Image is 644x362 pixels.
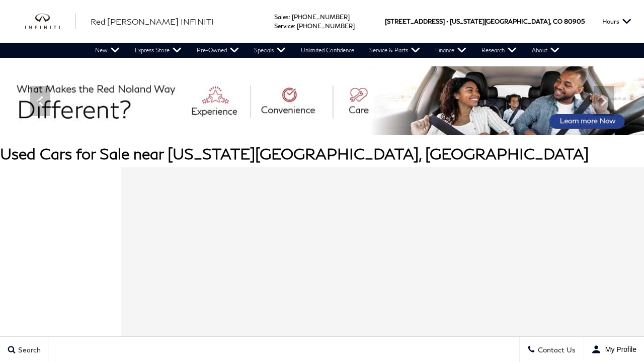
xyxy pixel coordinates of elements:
a: Finance [428,43,474,58]
span: My Profile [601,345,636,353]
span: : [294,22,295,30]
a: Service & Parts [362,43,428,58]
span: Service [274,22,294,30]
a: Specials [247,43,293,58]
img: INFINITI [25,14,75,30]
a: [PHONE_NUMBER] [292,13,350,21]
a: Pre-Owned [189,43,247,58]
span: Search [16,345,41,354]
a: Express Store [127,43,189,58]
a: Unlimited Confidence [293,43,362,58]
a: Research [474,43,524,58]
button: user-profile-menu [584,337,644,362]
span: : [289,13,290,21]
a: About [524,43,567,58]
span: Red [PERSON_NAME] INFINITI [91,17,214,26]
a: [PHONE_NUMBER] [297,22,355,30]
a: New [88,43,127,58]
a: infiniti [25,14,75,30]
a: [STREET_ADDRESS] • [US_STATE][GEOGRAPHIC_DATA], CO 80905 [385,18,585,25]
nav: Main Navigation [88,43,567,58]
span: Contact Us [535,345,576,354]
span: Sales [274,13,289,21]
a: Red [PERSON_NAME] INFINITI [91,16,214,28]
